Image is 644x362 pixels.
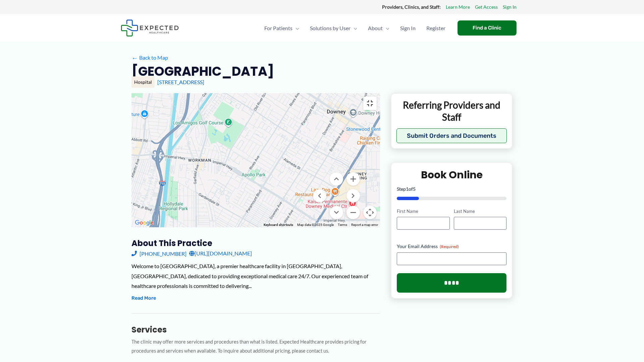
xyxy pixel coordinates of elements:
h3: About this practice [131,238,380,248]
a: Report a map error [351,223,378,227]
a: Open this area in Google Maps (opens a new window) [133,219,155,227]
button: Move right [346,189,360,202]
p: The clinic may offer more services and procedures than what is listed. Expected Healthcare provid... [131,338,380,356]
h2: [GEOGRAPHIC_DATA] [131,63,274,79]
span: 1 [406,186,409,192]
a: Solutions by UserMenu Toggle [305,16,363,40]
span: (Required) [440,244,459,249]
button: Toggle fullscreen view [363,97,377,110]
span: Map data ©2025 Google [297,223,334,227]
button: Submit Orders and Documents [396,128,507,143]
label: First Name [397,208,449,215]
button: Zoom in [346,172,360,186]
a: Sign In [395,16,421,40]
button: Move left [313,189,326,202]
p: Step of [397,187,506,191]
span: Register [426,16,445,40]
h3: Services [131,324,380,335]
button: Move up [330,172,343,186]
button: Map camera controls [363,206,377,219]
nav: Primary Site Navigation [259,16,451,40]
span: For Patients [264,16,292,40]
span: ← [131,55,138,61]
a: [URL][DOMAIN_NAME] [189,248,252,258]
a: Get Access [475,3,498,11]
a: Terms (opens in new tab) [338,223,347,227]
a: Learn More [446,3,470,11]
label: Last Name [454,208,506,215]
span: Menu Toggle [351,16,357,40]
button: Read More [131,294,156,302]
a: [PHONE_NUMBER] [131,248,186,258]
a: Find a Clinic [458,20,517,36]
span: Menu Toggle [383,16,389,40]
a: Register [421,16,451,40]
div: Welcome to [GEOGRAPHIC_DATA], a premier healthcare facility in [GEOGRAPHIC_DATA], [GEOGRAPHIC_DAT... [131,261,380,291]
p: Referring Providers and Staff [396,99,507,123]
img: Expected Healthcare Logo - side, dark font, small [121,19,179,37]
strong: Providers, Clinics, and Staff: [382,4,441,10]
button: Zoom out [346,206,360,219]
span: About [368,16,383,40]
a: [STREET_ADDRESS] [157,79,204,85]
span: Solutions by User [310,16,351,40]
span: Sign In [400,16,416,40]
span: Menu Toggle [292,16,299,40]
h2: Book Online [397,168,506,181]
a: For PatientsMenu Toggle [259,16,305,40]
span: 5 [413,186,416,192]
a: ←Back to Map [131,53,168,63]
a: AboutMenu Toggle [363,16,395,40]
button: Keyboard shortcuts [264,223,293,227]
img: Google [133,219,155,227]
button: Move down [330,206,343,219]
label: Your Email Address [397,243,506,250]
a: Sign In [503,3,517,11]
div: Hospital [131,76,155,88]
